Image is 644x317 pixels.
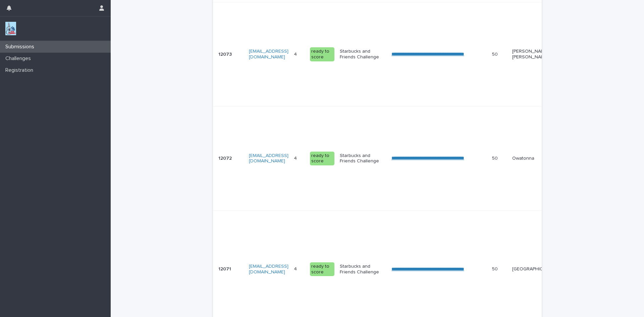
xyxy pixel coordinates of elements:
[3,55,36,62] p: Challenges
[249,153,288,164] a: [EMAIL_ADDRESS][DOMAIN_NAME]
[294,265,298,272] p: 4
[3,67,39,73] p: Registration
[492,154,499,161] p: 50
[340,49,386,60] p: Starbucks and Friends Challenge
[512,156,558,161] p: Owatonna
[512,49,558,60] p: [PERSON_NAME] [PERSON_NAME]
[218,154,233,161] p: 12072
[218,50,233,57] p: 12073
[249,264,288,274] a: [EMAIL_ADDRESS][DOMAIN_NAME]
[492,265,499,272] p: 50
[3,44,40,50] p: Submissions
[310,152,334,166] div: ready to score
[492,50,499,57] p: 50
[340,264,386,275] p: Starbucks and Friends Challenge
[294,154,298,161] p: 4
[340,153,386,164] p: Starbucks and Friends Challenge
[294,50,298,57] p: 4
[249,49,288,59] a: [EMAIL_ADDRESS][DOMAIN_NAME]
[5,22,16,35] img: jxsLJbdS1eYBI7rVAS4p
[512,266,558,272] p: [GEOGRAPHIC_DATA]
[310,47,334,61] div: ready to score
[218,265,232,272] p: 12071
[310,262,334,276] div: ready to score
